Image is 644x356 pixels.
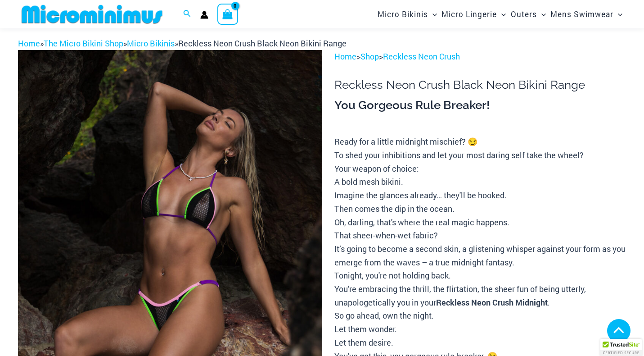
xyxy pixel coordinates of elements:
[439,3,508,26] a: Micro LingerieMenu ToggleMenu Toggle
[550,3,613,26] span: Mens Swimwear
[613,3,622,26] span: Menu Toggle
[441,3,497,26] span: Micro Lingerie
[436,297,548,308] b: Reckless Neon Crush Midnight
[428,3,437,26] span: Menu Toggle
[334,51,356,62] a: Home
[18,38,347,49] span: » » »
[127,38,175,49] a: Micro Bikinis
[383,51,460,62] a: Reckless Neon Crush
[183,9,191,20] a: Search icon link
[511,3,537,26] span: Outers
[509,3,548,26] a: OutersMenu ToggleMenu Toggle
[334,98,626,113] h3: You Gorgeous Rule Breaker!
[217,4,238,24] a: View Shopping Cart, empty
[374,1,626,27] nav: Site Navigation
[497,3,506,26] span: Menu Toggle
[178,38,347,49] span: Reckless Neon Crush Black Neon Bikini Range
[18,38,40,49] a: Home
[18,4,166,24] img: MM SHOP LOGO FLAT
[378,3,428,26] span: Micro Bikinis
[200,11,208,19] a: Account icon link
[600,339,642,356] div: TrustedSite Certified
[375,3,439,26] a: Micro BikinisMenu ToggleMenu Toggle
[537,3,546,26] span: Menu Toggle
[334,78,626,92] h1: Reckless Neon Crush Black Neon Bikini Range
[360,51,379,62] a: Shop
[334,50,626,64] p: > >
[44,38,123,49] a: The Micro Bikini Shop
[548,3,625,26] a: Mens SwimwearMenu ToggleMenu Toggle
